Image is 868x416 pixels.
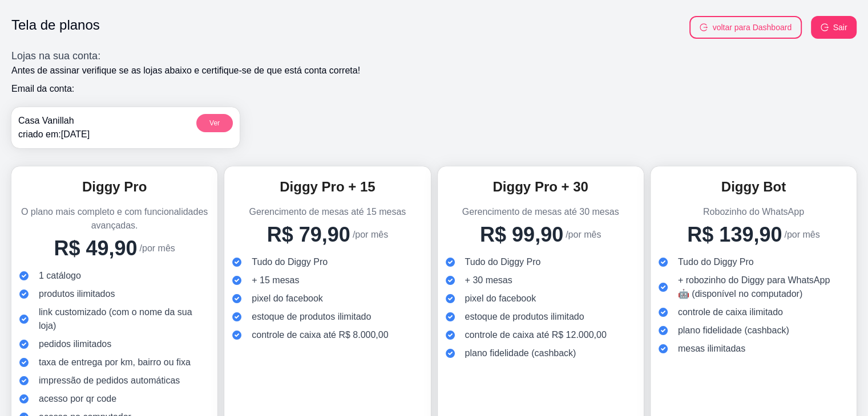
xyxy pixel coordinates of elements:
span: estoque de produtos ilimitado [252,310,371,324]
span: plano fidelidade (cashback) [678,324,789,337]
button: logoutSair [811,16,857,39]
span: pixel do facebook [252,292,323,305]
span: impressão de pedidos automáticas [39,374,180,388]
button: logoutvoltar para Dashboard [689,16,802,39]
h3: Diggy Bot [657,178,850,196]
span: logout [700,23,708,31]
a: Casa Vanillahcriado em:[DATE]Ver [11,107,240,148]
span: produtos ilimitados [39,287,115,301]
p: Gerencimento de mesas até 15 mesas [231,205,423,219]
h3: Diggy Pro [18,178,211,196]
span: taxa de entrega por km, bairro ou fixa [39,356,191,369]
span: pixel do facebook [465,292,536,305]
span: pedidos ilimitados [39,337,111,351]
h3: Lojas na sua conta: [11,48,857,64]
p: /por mês [784,228,819,242]
h4: R$ 49,90 [54,237,137,260]
span: Tudo do Diggy Pro [252,255,328,269]
p: Gerencimento de mesas até 30 mesas [445,205,637,219]
span: mesas ilimitadas [678,342,745,356]
h4: R$ 99,90 [480,223,563,246]
span: controle de caixa ilimitado [678,305,783,319]
p: Casa Vanillah [18,114,90,128]
span: + 15 mesas [252,274,299,287]
p: O plano mais completo e com funcionalidades avançadas. [18,205,211,233]
span: Tudo do Diggy Pro [465,255,541,269]
h1: Tela de planos [11,16,100,39]
h4: R$ 79,90 [267,223,350,246]
h3: Diggy Pro + 15 [231,178,423,196]
p: /por mês [353,228,388,242]
p: criado em: [DATE] [18,128,90,141]
span: plano fidelidade (cashback) [465,346,576,360]
span: acesso por qr code [39,392,116,406]
p: /por mês [140,242,175,255]
span: estoque de produtos ilimitado [465,310,584,324]
p: Robozinho do WhatsApp [657,205,850,219]
h3: Diggy Pro + 30 [445,178,637,196]
p: Email da conta: [11,82,857,96]
span: 1 catálogo [39,269,81,283]
p: /por mês [566,228,601,242]
span: + robozinho do Diggy para WhatsApp 🤖 (disponível no computador) [678,274,841,301]
span: link customizado (com o nome da sua loja) [39,305,201,333]
span: controle de caixa até R$ 12.000,00 [465,328,607,342]
button: Ver [196,114,233,132]
h4: R$ 139,90 [687,223,782,246]
span: controle de caixa até R$ 8.000,00 [252,328,388,342]
span: logout [821,23,829,31]
span: Tudo do Diggy Pro [678,255,754,269]
p: Antes de assinar verifique se as lojas abaixo e certifique-se de que está conta correta! [11,64,857,78]
span: + 30 mesas [465,274,512,287]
